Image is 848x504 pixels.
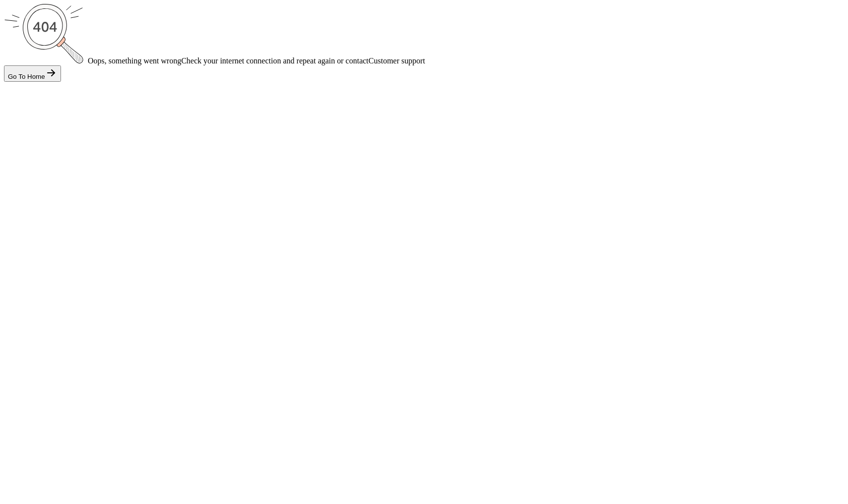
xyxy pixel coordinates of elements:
[678,397,848,504] iframe: Chat Widget
[181,56,425,65] span: Check your internet connection and repeat again or contact
[368,56,425,65] span: Customer support
[8,67,57,80] div: Go To Home
[4,65,61,82] button: Go To Home
[88,56,181,65] span: Oops, something went wrong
